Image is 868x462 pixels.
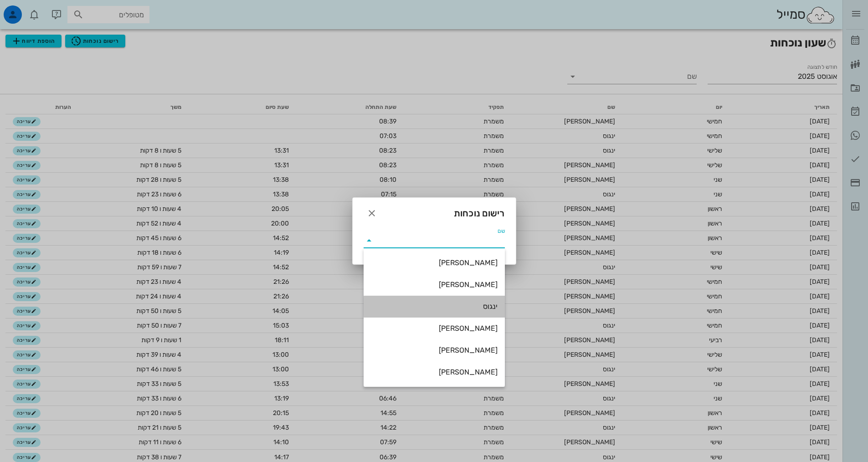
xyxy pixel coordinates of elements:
[371,302,498,311] div: ינגוס
[353,198,516,226] div: רישום נוכחות
[371,280,498,289] div: [PERSON_NAME]
[498,228,505,235] label: שם
[371,368,498,376] div: [PERSON_NAME]
[371,258,498,267] div: [PERSON_NAME]
[371,346,498,354] div: [PERSON_NAME]
[371,324,498,333] div: [PERSON_NAME]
